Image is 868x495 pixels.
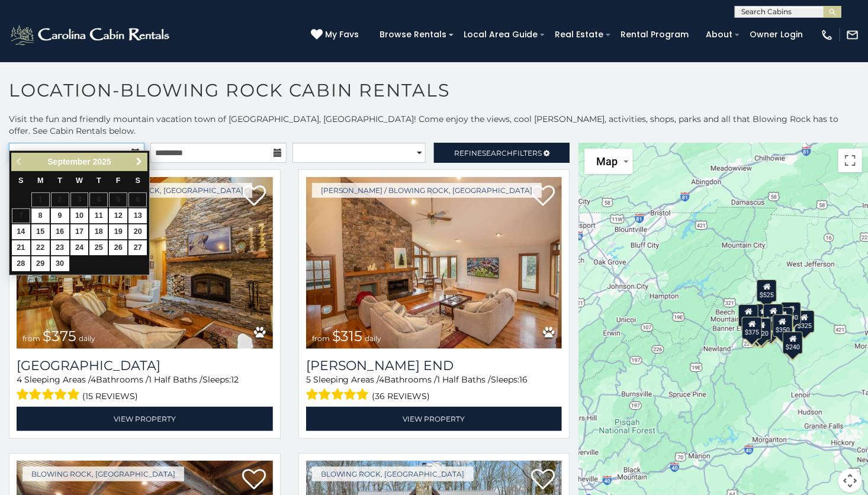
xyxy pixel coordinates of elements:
span: 16 [520,374,528,385]
a: 14 [12,224,30,239]
a: 29 [31,256,50,271]
button: Change map style [584,149,633,174]
span: Wednesday [76,176,83,185]
span: Saturday [136,176,140,185]
a: Next [131,155,146,169]
a: Local Area Guide [458,25,544,44]
span: (15 reviews) [83,388,139,404]
div: $240 [783,331,803,353]
span: 1 Half Baths / [149,374,202,385]
a: [PERSON_NAME] / Blowing Rock, [GEOGRAPHIC_DATA] [312,183,542,198]
a: 17 [70,224,89,239]
a: About [700,25,738,44]
a: 9 [51,208,69,223]
div: Sleeping Areas / Bathrooms / Sleeps: [17,374,273,404]
a: 24 [70,240,89,255]
a: 11 [89,208,108,223]
h3: Mountain Song Lodge [17,358,273,374]
div: $930 [781,302,801,324]
span: 12 [231,374,239,385]
div: $375 [742,316,762,339]
a: Add to favorites [242,184,266,209]
div: $355 [748,319,768,341]
a: Owner Login [744,25,809,44]
a: [PERSON_NAME] End [306,358,562,374]
img: White-1-2.png [9,23,173,47]
button: Toggle fullscreen view [838,149,862,172]
a: 20 [128,224,147,239]
a: Moss End from $315 daily [306,177,562,349]
div: $150 [763,303,783,326]
span: Refine Filters [454,149,542,157]
div: $220 [751,317,771,340]
span: $375 [43,327,76,345]
a: 16 [51,224,69,239]
img: mail-regular-white.png [846,28,859,41]
a: Rental Program [615,25,695,44]
a: RefineSearchFilters [434,143,570,163]
div: $525 [757,279,777,301]
h3: Moss End [306,358,562,374]
a: Real Estate [549,25,609,44]
div: $345 [752,319,772,342]
span: daily [79,334,95,343]
span: (36 reviews) [372,388,430,404]
a: Add to favorites [531,468,555,493]
div: $226 [773,307,793,330]
span: Next [134,157,144,166]
span: Monday [37,176,44,185]
div: $350 [772,314,792,337]
span: Thursday [97,176,101,185]
a: 25 [89,240,108,255]
span: 2025 [93,157,111,166]
a: 18 [89,224,108,239]
a: Browse Rentals [374,25,452,44]
a: 26 [109,240,127,255]
a: [GEOGRAPHIC_DATA] [17,358,273,374]
a: 22 [31,240,50,255]
span: $315 [332,327,363,345]
a: 30 [51,256,69,271]
a: 15 [31,224,50,239]
span: 4 [91,374,96,385]
a: 10 [70,208,89,223]
a: Add to favorites [242,468,266,493]
div: $325 [794,310,814,333]
span: Sunday [18,176,23,185]
img: phone-regular-white.png [821,28,834,41]
a: Add to favorites [531,184,555,209]
span: 4 [380,374,385,385]
span: My Favs [325,28,359,41]
span: 1 Half Baths / [438,374,491,385]
a: 28 [12,256,30,271]
a: 19 [109,224,127,239]
a: Blowing Rock, [GEOGRAPHIC_DATA] [22,467,184,481]
img: Moss End [306,177,562,349]
a: 12 [109,208,127,223]
button: Map camera controls [838,469,862,493]
span: daily [365,334,382,343]
div: Sleeping Areas / Bathrooms / Sleeps: [306,374,562,404]
span: 4 [17,374,22,385]
a: View Property [17,407,273,431]
span: Tuesday [57,176,62,185]
a: View Property [306,407,562,431]
a: 8 [31,208,50,223]
a: Blowing Rock, [GEOGRAPHIC_DATA] [312,467,474,481]
a: 27 [128,240,147,255]
a: 13 [128,208,147,223]
span: from [312,334,330,343]
span: 5 [306,374,311,385]
span: Friday [116,176,121,185]
div: $400 [738,304,758,327]
a: 23 [51,240,69,255]
a: 21 [12,240,30,255]
span: Map [596,155,618,168]
span: September [47,157,90,166]
span: from [22,334,40,343]
span: Search [482,149,513,157]
a: My Favs [311,28,362,41]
